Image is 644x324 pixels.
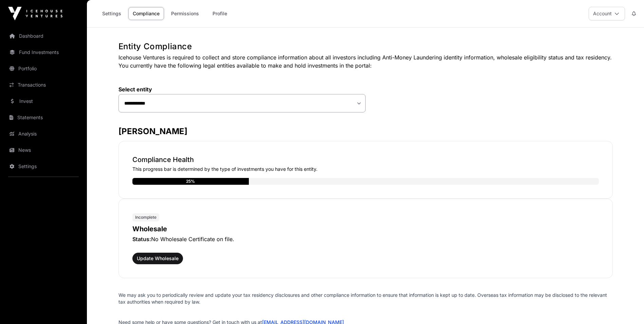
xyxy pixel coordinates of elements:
[5,77,81,92] a: Transactions
[5,61,81,76] a: Portfolio
[5,126,81,141] a: Analysis
[5,45,81,60] a: Fund Investments
[132,253,183,264] button: Update Wholesale
[8,7,62,20] img: Icehouse Ventures Logo
[186,178,195,185] div: 25%
[118,86,366,93] label: Select entity
[118,53,613,70] p: Icehouse Ventures is required to collect and store compliance information about all investors inc...
[118,126,613,137] h3: [PERSON_NAME]
[5,143,81,158] a: News
[132,224,599,234] p: Wholesale
[132,235,599,243] p: No Wholesale Certificate on file.
[206,7,233,20] a: Profile
[589,7,625,20] button: Account
[5,159,81,174] a: Settings
[118,292,613,305] p: We may ask you to periodically review and update your tax residency disclosures and other complia...
[132,155,599,164] p: Compliance Health
[5,110,81,125] a: Statements
[98,7,126,20] a: Settings
[135,215,157,220] span: Incomplete
[118,41,613,52] h1: Entity Compliance
[128,7,164,20] a: Compliance
[5,29,81,43] a: Dashboard
[137,255,179,262] span: Update Wholesale
[132,236,151,242] span: Status:
[5,94,81,109] a: Invest
[167,7,203,20] a: Permissions
[132,166,599,173] p: This progress bar is determined by the type of investments you have for this entity.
